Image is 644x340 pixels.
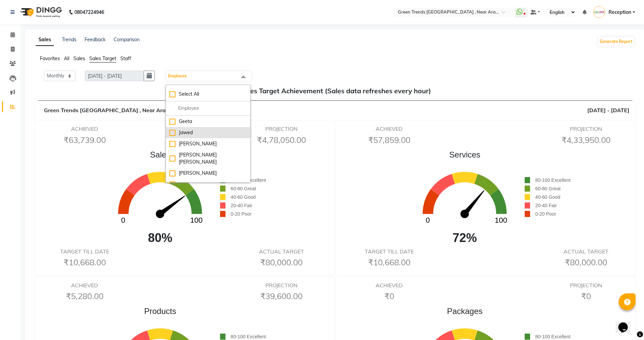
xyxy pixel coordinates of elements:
[17,3,64,22] img: logo
[231,211,251,217] span: 0-20 Poor
[100,149,220,161] span: Sales
[405,229,525,247] span: 72%
[169,151,247,166] div: [PERSON_NAME] [PERSON_NAME]
[345,248,433,255] h6: TARGET TILL DATE
[542,135,630,145] h6: ₹4,33,950.00
[169,129,247,136] div: Jawed
[231,203,252,208] span: 20-40 Fair
[345,258,433,267] h6: ₹10,668.00
[64,55,69,62] span: All
[345,135,433,145] h6: ₹57,859.00
[74,3,104,22] b: 08047224946
[62,37,76,43] a: Trends
[169,91,247,98] div: Select All
[41,248,129,255] h6: TARGET TILL DATE
[345,282,433,289] h6: ACHIEVED
[426,216,430,225] text: 0
[542,282,630,289] h6: PROJECTION
[231,177,266,183] span: 80-100 Excellent
[169,118,247,125] div: Geeta
[100,229,220,247] span: 80%
[231,334,266,339] span: 80-100 Excellent
[495,216,507,225] text: 100
[535,186,560,191] span: 60-80 Great
[593,6,605,18] img: Reception
[237,248,326,255] h6: ACTUAL TARGET
[237,258,326,267] h6: ₹80,000.00
[345,126,433,132] h6: ACHIEVED
[237,135,326,145] h6: ₹4,78,050.00
[121,216,125,225] text: 0
[41,87,629,95] h5: Sales Target Achievement (Sales data refreshes every hour)
[587,106,629,114] span: [DATE] - [DATE]
[598,37,634,46] button: Generate Report
[542,248,630,255] h6: ACTUAL TARGET
[168,73,187,78] span: Employee
[85,37,105,43] a: Feedback
[231,186,256,191] span: 60-80 Great
[41,282,129,289] h6: ACHIEVED
[231,194,256,200] span: 40-60 Good
[169,181,247,188] div: [PERSON_NAME]
[405,149,525,161] span: Services
[73,55,85,62] span: Sales
[237,291,326,301] h6: ₹39,600.00
[237,282,326,289] h6: PROJECTION
[44,107,212,114] span: Green Trends [GEOGRAPHIC_DATA] , Near Aravali Police Chowki
[120,55,131,62] span: Staff
[535,194,560,200] span: 40-60 Good
[535,211,556,217] span: 0-20 Poor
[616,313,637,333] iframe: chat widget
[535,177,570,183] span: 80-100 Excellent
[237,126,326,132] h6: PROJECTION
[169,170,247,177] div: [PERSON_NAME]
[542,126,630,132] h6: PROJECTION
[405,305,525,317] span: Packages
[114,37,140,43] a: Comparison
[85,71,144,81] input: DD/MM/YYYY-DD/MM/YYYY
[190,216,203,225] text: 100
[169,140,247,147] div: [PERSON_NAME]
[609,9,631,16] span: Reception
[40,55,60,62] span: Favorites
[542,258,630,267] h6: ₹80,000.00
[535,203,557,208] span: 20-40 Fair
[36,34,54,46] a: Sales
[535,334,570,339] span: 80-100 Excellent
[41,258,129,267] h6: ₹10,668.00
[41,291,129,301] h6: ₹5,280.00
[100,305,220,317] span: Products
[542,291,630,301] h6: ₹0
[169,105,247,112] input: multiselect-search
[41,135,129,145] h6: ₹63,739.00
[345,291,433,301] h6: ₹0
[89,55,116,62] span: Sales Target
[41,126,129,132] h6: ACHIEVED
